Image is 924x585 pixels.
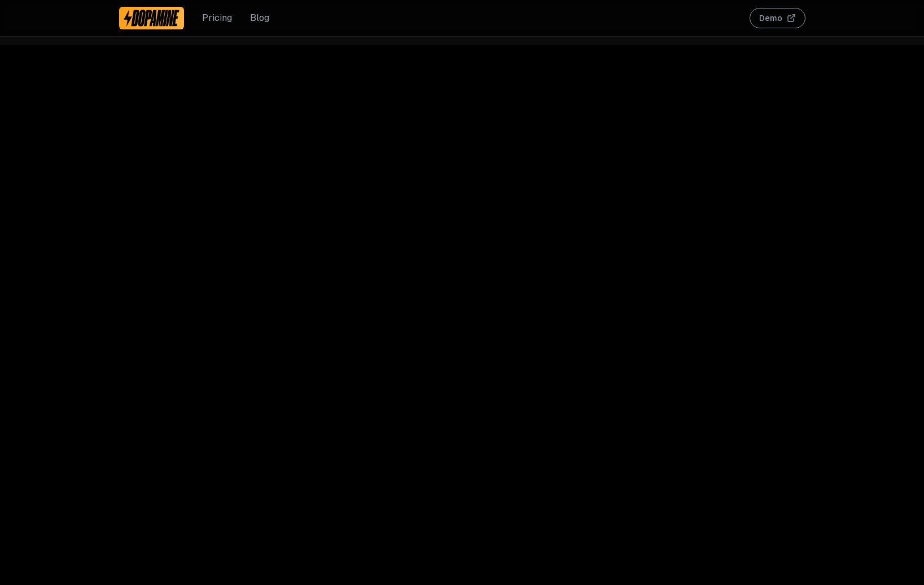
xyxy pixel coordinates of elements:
img: Dopamine [124,9,180,27]
button: Demo [750,8,805,28]
a: Dopamine [119,7,185,29]
a: Pricing [202,11,232,25]
a: Blog [250,11,269,25]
